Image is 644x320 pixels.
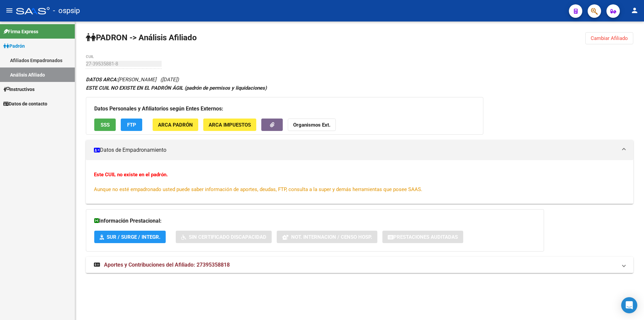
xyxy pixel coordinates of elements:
span: Instructivos [3,86,35,93]
span: Aunque no esté empadronado usted puede saber información de aportes, deudas, FTP, consulta a la s... [94,186,422,192]
span: ARCA Impuestos [209,122,251,128]
mat-icon: person [631,6,639,14]
button: ARCA Impuestos [203,119,256,131]
mat-icon: menu [5,6,13,14]
div: Open Intercom Messenger [621,297,637,313]
h3: Datos Personales y Afiliatorios según Entes Externos: [94,104,475,113]
span: Firma Express [3,28,38,35]
span: FTP [127,122,136,128]
span: Aportes y Contribuciones del Afiliado: 27395358818 [104,262,230,268]
button: Organismos Ext. [288,119,336,131]
strong: DATOS ARCA: [86,77,118,83]
span: SSS [101,122,110,128]
span: Padrón [3,42,25,50]
button: Sin Certificado Discapacidad [176,231,272,243]
h3: Información Prestacional: [94,216,536,226]
mat-panel-title: Datos de Empadronamiento [94,146,617,154]
span: Sin Certificado Discapacidad [189,234,266,240]
button: Cambiar Afiliado [585,32,633,44]
button: SUR / SURGE / INTEGR. [94,231,166,243]
span: ARCA Padrón [158,122,193,128]
mat-expansion-panel-header: Datos de Empadronamiento [86,140,633,160]
span: [PERSON_NAME] [86,77,156,83]
button: ARCA Padrón [153,119,198,131]
strong: Organismos Ext. [293,122,330,128]
span: SUR / SURGE / INTEGR. [107,234,160,240]
button: Prestaciones Auditadas [382,231,463,243]
span: Datos de contacto [3,100,47,107]
mat-expansion-panel-header: Aportes y Contribuciones del Afiliado: 27395358818 [86,257,633,273]
div: Datos de Empadronamiento [86,160,633,204]
button: Not. Internacion / Censo Hosp. [277,231,377,243]
button: FTP [121,119,142,131]
span: Prestaciones Auditadas [393,234,458,240]
span: - ospsip [53,3,80,18]
strong: Este CUIL no existe en el padrón. [94,172,168,178]
span: ([DATE]) [160,77,179,83]
strong: PADRON -> Análisis Afiliado [86,33,197,42]
span: Not. Internacion / Censo Hosp. [291,234,372,240]
strong: ESTE CUIL NO EXISTE EN EL PADRÓN ÁGIL (padrón de permisos y liquidaciones) [86,85,267,91]
span: Cambiar Afiliado [591,35,628,41]
button: SSS [94,119,116,131]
